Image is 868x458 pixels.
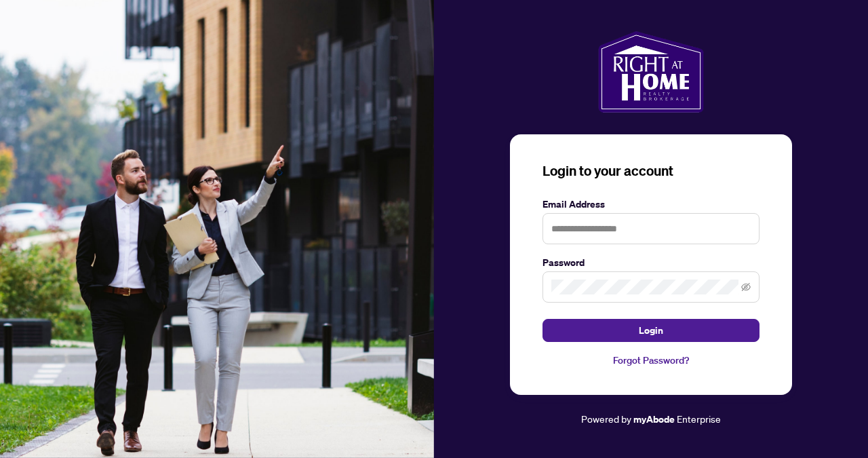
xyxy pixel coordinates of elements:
a: Forgot Password? [542,353,759,368]
h3: Login to your account [542,161,759,180]
button: Login [542,319,759,342]
img: ma-logo [598,31,703,113]
span: Login [639,320,663,341]
label: Password [542,255,759,270]
span: Powered by [581,413,631,425]
span: Enterprise [677,413,721,425]
a: myAbode [633,412,675,427]
span: eye-invisible [741,282,751,292]
label: Email Address [542,197,759,212]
